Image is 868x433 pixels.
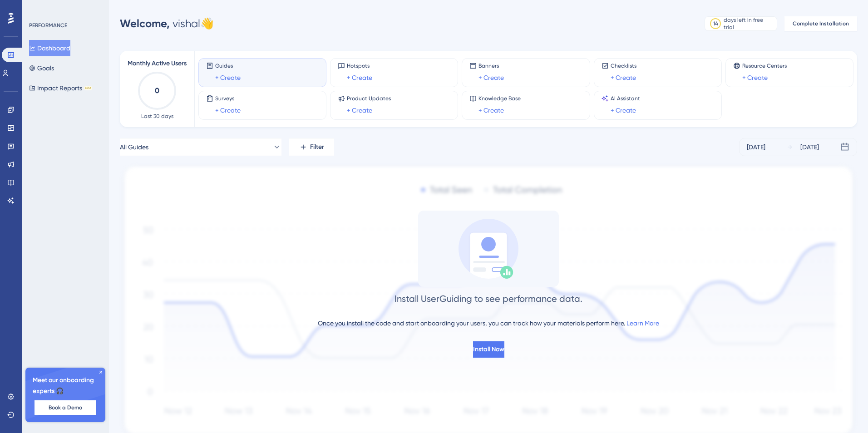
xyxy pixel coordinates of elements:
span: Last 30 days [141,113,173,120]
span: Knowledge Base [478,95,521,102]
div: Once you install the code and start onboarding your users, you can track how your materials perfo... [318,318,659,329]
span: Meet our onboarding experts 🎧 [33,375,98,397]
span: Install Now [473,344,504,355]
span: AI Assistant [611,95,640,102]
span: Monthly Active Users [128,58,187,69]
div: BETA [84,86,92,90]
a: + Create [742,72,768,83]
span: Hotspots [347,62,372,69]
span: Surveys [215,95,241,102]
div: [DATE] [747,142,765,153]
span: Product Updates [347,95,391,102]
span: Checklists [611,62,636,69]
div: vishal 👋 [120,16,214,31]
a: Learn More [626,320,659,327]
div: 14 [713,20,718,27]
button: Impact ReportsBETA [29,80,92,96]
a: + Create [478,72,504,83]
button: Goals [29,60,54,76]
span: Resource Centers [742,62,787,69]
a: + Create [611,72,636,83]
a: + Create [215,72,241,83]
div: Install UserGuiding to see performance data. [395,292,582,305]
span: Banners [478,62,504,69]
button: Install Now [473,341,504,358]
text: 0 [155,86,159,95]
a: + Create [347,105,372,116]
a: + Create [478,105,504,116]
span: Welcome, [120,17,170,30]
div: [DATE] [800,142,819,153]
div: days left in free trial [724,16,774,31]
button: Complete Installation [784,16,857,31]
a: + Create [215,105,241,116]
span: Filter [310,142,324,153]
button: Dashboard [29,40,70,56]
button: Filter [289,138,334,156]
div: PERFORMANCE [29,22,67,29]
button: All Guides [120,138,281,156]
span: Book a Demo [49,404,82,411]
a: + Create [347,72,372,83]
a: + Create [611,105,636,116]
span: Complete Installation [793,20,849,27]
button: Book a Demo [35,400,96,415]
span: All Guides [120,142,148,153]
span: Guides [215,62,241,69]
